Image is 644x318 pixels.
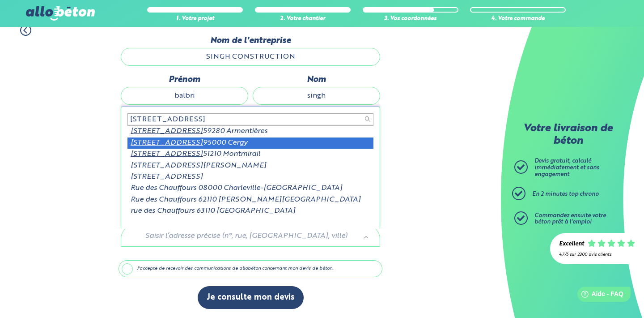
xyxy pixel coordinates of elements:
[127,126,373,137] div: 59280 Armentières
[564,283,634,308] iframe: Help widget launcher
[127,172,373,183] div: [STREET_ADDRESS]
[127,160,373,172] div: [STREET_ADDRESS][PERSON_NAME]
[131,139,203,146] span: [STREET_ADDRESS]
[131,150,203,158] span: [STREET_ADDRESS]
[127,138,373,149] div: 95000 Cergy
[127,194,373,206] div: Rue des Chauffours 62110 [PERSON_NAME][GEOGRAPHIC_DATA]
[127,183,373,194] div: Rue des Chauffours 08000 Charleville-[GEOGRAPHIC_DATA]
[127,206,373,217] div: rue des Chauffours 63110 [GEOGRAPHIC_DATA]
[131,128,203,135] span: [STREET_ADDRESS]
[127,149,373,160] div: 51210 Montmirail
